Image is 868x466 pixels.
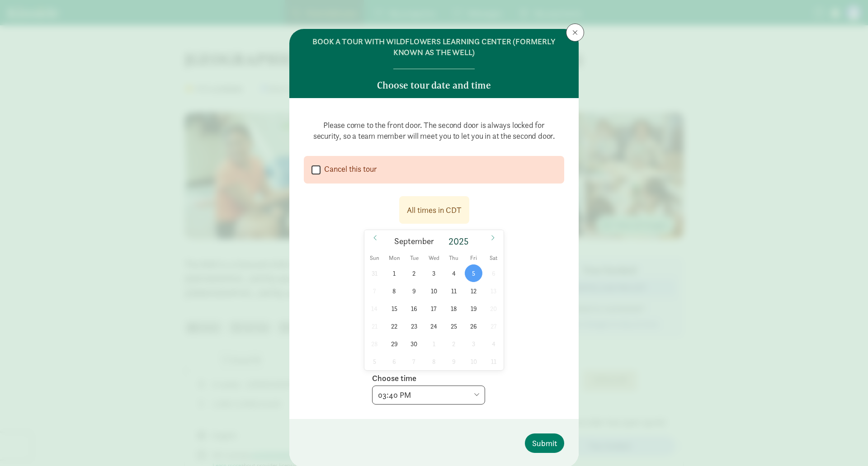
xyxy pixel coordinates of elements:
[405,300,423,317] span: September 16, 2025
[425,300,443,317] span: September 17, 2025
[445,264,462,282] span: September 4, 2025
[424,255,444,261] span: Wed
[404,255,424,261] span: Tue
[364,255,384,261] span: Sun
[465,317,482,335] span: September 26, 2025
[386,335,403,353] span: September 29, 2025
[377,80,491,91] h5: Choose tour date and time
[465,300,482,317] span: September 19, 2025
[445,282,462,300] span: September 11, 2025
[425,282,443,300] span: September 10, 2025
[425,335,443,353] span: October 1, 2025
[464,255,484,261] span: Fri
[444,255,464,261] span: Thu
[405,264,423,282] span: September 2, 2025
[304,36,564,58] h6: BOOK A TOUR WITH WILDFLOWERS LEARNING CENTER (FORMERLY KNOWN AS THE WELL)
[386,264,403,282] span: September 1, 2025
[445,317,462,335] span: September 25, 2025
[407,204,462,216] div: All times in CDT
[394,237,434,246] span: September
[425,264,443,282] span: September 3, 2025
[386,317,403,335] span: September 22, 2025
[532,437,557,449] span: Submit
[425,317,443,335] span: September 24, 2025
[465,264,482,282] span: September 5, 2025
[386,300,403,317] span: September 15, 2025
[384,255,404,261] span: Mon
[372,373,416,384] label: Choose time
[465,282,482,300] span: September 12, 2025
[386,282,403,300] span: September 8, 2025
[525,433,564,453] button: Submit
[321,164,377,174] label: Cancel this tour
[405,335,423,353] span: September 30, 2025
[405,317,423,335] span: September 23, 2025
[405,282,423,300] span: September 9, 2025
[445,300,462,317] span: September 18, 2025
[304,113,564,149] p: Please come to the front door. The second door is always locked for security, so a team member wi...
[484,255,504,261] span: Sat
